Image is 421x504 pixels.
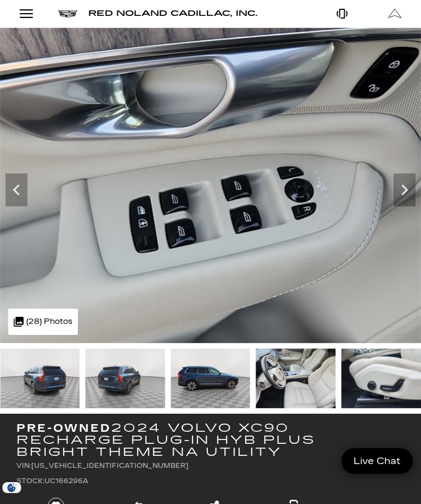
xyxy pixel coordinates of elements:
span: Live Chat [348,455,406,467]
span: VIN: [16,462,31,470]
img: Used 2024 Blue Volvo Plus Bright Theme image 9 [170,349,251,408]
span: [US_VEHICLE_IDENTIFICATION_NUMBER] [31,462,189,470]
div: (28) Photos [8,309,78,335]
img: Used 2024 Blue Volvo Plus Bright Theme image 10 [256,349,336,408]
strong: Pre-Owned [16,421,111,435]
span: Stock: [16,477,44,485]
img: Cadillac logo [58,10,77,18]
h1: 2024 Volvo XC90 Recharge Plug-In Hyb Plus Bright Theme NA Utility [16,422,328,458]
div: Previous [5,173,27,206]
span: Red Noland Cadillac, Inc. [88,9,258,18]
a: Live Chat [342,448,413,474]
img: Used 2024 Blue Volvo Plus Bright Theme image 8 [86,349,166,408]
a: Cadillac logo [58,10,77,18]
span: UC166296A [44,477,88,485]
img: Used 2024 Blue Volvo Plus Bright Theme image 11 [341,349,421,408]
a: Red Noland Cadillac, Inc. [88,10,258,18]
div: Next [394,173,416,206]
